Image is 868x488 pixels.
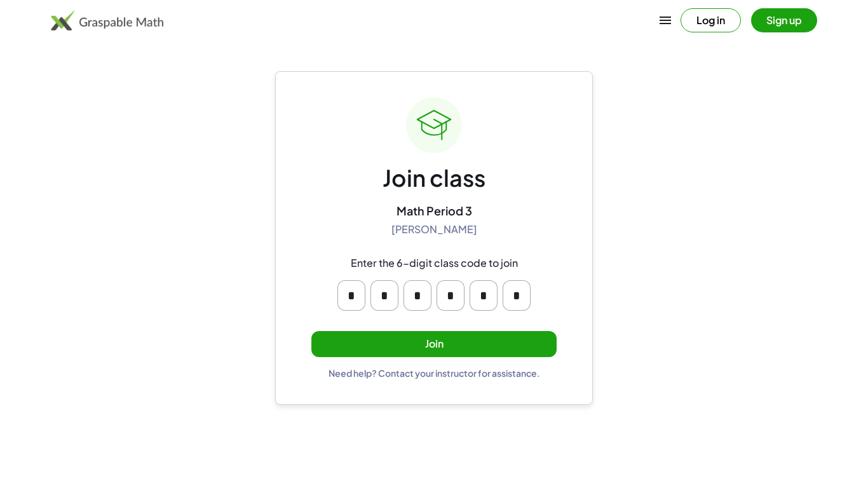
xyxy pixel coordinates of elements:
button: Sign up [751,8,817,32]
input: Please enter OTP character 6 [503,280,531,311]
button: Log in [681,8,741,32]
button: Join [311,331,557,357]
div: [PERSON_NAME] [391,223,477,236]
div: Need help? Contact your instructor for assistance. [329,367,540,379]
input: Please enter OTP character 1 [337,280,365,311]
div: Enter the 6-digit class code to join [351,257,518,270]
input: Please enter OTP character 4 [437,280,465,311]
div: Math Period 3 [397,203,472,218]
div: Join class [383,163,485,193]
input: Please enter OTP character 2 [370,280,398,311]
input: Please enter OTP character 5 [470,280,498,311]
input: Please enter OTP character 3 [403,280,431,311]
